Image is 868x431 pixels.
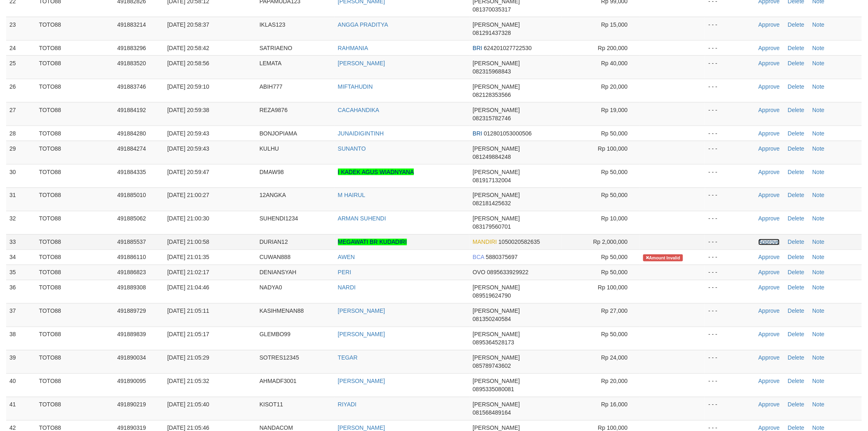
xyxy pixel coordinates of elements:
span: Rp 50,000 [601,331,628,338]
td: TOTO88 [36,17,114,40]
span: 12ANGKA [260,192,286,199]
a: Approve [758,378,780,385]
a: Approve [758,169,780,175]
td: TOTO88 [36,350,114,374]
span: [DATE] 21:05:32 [167,378,209,385]
td: TOTO88 [36,141,114,164]
span: Rp 15,000 [601,21,628,28]
span: [PERSON_NAME] [473,107,520,113]
span: [DATE] 21:00:27 [167,192,209,199]
span: MANDIRI [473,239,497,245]
span: [DATE] 20:59:10 [167,83,209,90]
span: [PERSON_NAME] [473,169,520,175]
span: SOTRES12345 [260,355,299,361]
a: Delete [788,215,804,222]
span: KULHU [260,145,279,152]
span: 491883214 [117,21,146,28]
span: [PERSON_NAME] [473,21,520,28]
span: 491883746 [117,83,146,90]
td: - - - [705,17,755,40]
a: RIYADI [338,401,357,408]
td: TOTO88 [36,265,114,280]
td: TOTO88 [36,164,114,188]
td: 29 [6,141,36,164]
span: [DATE] 21:02:17 [167,269,209,276]
a: [PERSON_NAME] [338,60,385,66]
td: 30 [6,164,36,188]
span: Rp 10,000 [601,215,628,222]
span: KASIHMENAN88 [260,308,304,314]
span: REZA9876 [260,107,288,113]
a: Approve [758,355,780,361]
span: 491890219 [117,401,146,408]
a: Note [813,378,825,385]
span: [DATE] 20:58:37 [167,21,209,28]
span: Copy 081568489164 to clipboard [473,410,511,416]
span: [PERSON_NAME] [473,284,520,291]
a: Approve [758,215,780,222]
span: 491884274 [117,145,146,152]
a: Note [813,145,825,152]
a: Delete [788,45,804,51]
span: [PERSON_NAME] [473,60,520,66]
a: SUNANTO [338,145,366,152]
a: Note [813,254,825,261]
td: - - - [705,250,755,265]
span: AHMADF3001 [260,378,297,385]
span: [PERSON_NAME] [473,331,520,338]
span: [DATE] 20:58:42 [167,45,209,51]
span: Rp 50,000 [601,130,628,137]
a: Note [813,169,825,175]
a: Note [813,45,825,51]
td: - - - [705,303,755,327]
td: 35 [6,265,36,280]
td: TOTO88 [36,327,114,350]
a: TEGAR [338,355,358,361]
a: Delete [788,21,804,28]
a: Delete [788,145,804,152]
a: Note [813,269,825,276]
span: Copy 085789743602 to clipboard [473,363,511,369]
td: - - - [705,211,755,234]
span: [DATE] 21:05:29 [167,355,209,361]
span: [PERSON_NAME] [473,355,520,361]
span: SATRIAENO [260,45,292,51]
td: 27 [6,102,36,126]
span: BONJOPIAMA [260,130,297,137]
td: TOTO88 [36,211,114,234]
td: - - - [705,234,755,250]
td: 25 [6,55,36,79]
a: Delete [788,269,804,276]
a: Approve [758,45,780,51]
span: Copy 081249884248 to clipboard [473,154,511,160]
a: PERI [338,269,352,276]
span: KISOT11 [260,401,283,408]
span: SUHENDI1234 [260,215,298,222]
span: [DATE] 21:00:30 [167,215,209,222]
span: [DATE] 20:59:43 [167,145,209,152]
a: Approve [758,331,780,338]
span: 491885537 [117,239,146,245]
span: Copy 081350240584 to clipboard [473,316,511,323]
span: 491885010 [117,192,146,199]
span: Copy 082181425632 to clipboard [473,200,511,207]
td: 40 [6,374,36,397]
td: 31 [6,188,36,211]
span: [DATE] 21:04:46 [167,284,209,291]
span: [PERSON_NAME] [473,401,520,408]
a: Note [813,239,825,245]
td: TOTO88 [36,40,114,55]
a: NARDI [338,284,356,291]
span: CUWAN888 [260,254,291,261]
span: Copy 081291437328 to clipboard [473,30,511,36]
span: Copy 624201027722530 to clipboard [484,45,532,51]
span: Rp 50,000 [601,254,628,261]
span: 491883520 [117,60,146,66]
span: 491884335 [117,169,146,175]
span: [DATE] 21:05:17 [167,331,209,338]
td: 24 [6,40,36,55]
span: 491884280 [117,130,146,137]
a: JUNAIDIGINTINH [338,130,384,137]
td: TOTO88 [36,250,114,265]
td: TOTO88 [36,79,114,102]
